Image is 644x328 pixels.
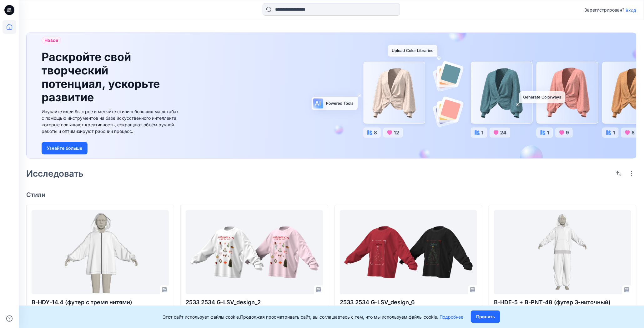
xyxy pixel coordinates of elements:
[42,142,182,154] a: Узнайте больше
[186,299,261,305] ya-tr-span: 2533 2534 G-LSV_design_2
[163,314,240,320] ya-tr-span: Этот сайт использует файлы cookie.
[471,310,500,323] button: Принять
[240,314,438,320] ya-tr-span: Продолжая просматривать сайт, вы соглашаетесь с тем, что мы используем файлы cookie.
[585,7,625,13] ya-tr-span: Зарегистрирован?
[42,50,160,104] ya-tr-span: Раскройте свой творческий потенциал, ускорьте развитие
[42,142,88,154] button: Узнайте больше
[626,8,636,13] ya-tr-span: Вход
[32,210,169,295] a: B-HDY-14.4 (футер с тремя нитями)
[340,299,415,305] ya-tr-span: 2533 2534 G-LSV_design_6
[44,38,58,43] ya-tr-span: Новое
[476,313,495,320] ya-tr-span: Принять
[26,168,83,179] ya-tr-span: Исследовать
[494,210,631,295] a: B-HDE-5 + B-PNT-48 (футер 3-ниточный)
[340,210,477,295] a: 2533 2534 G-LSV_design_6
[47,145,82,152] ya-tr-span: Узнайте больше
[494,299,611,305] ya-tr-span: B-HDE-5 + B-PNT-48 (футер 3-ниточный)
[32,299,132,305] ya-tr-span: B-HDY-14.4 (футер с тремя нитями)
[186,210,323,295] a: 2533 2534 G-LSV_design_2
[26,191,45,199] ya-tr-span: Стили
[42,109,179,134] ya-tr-span: Изучайте идеи быстрее и меняйте стили в больших масштабах с помощью инструментов на базе искусств...
[440,314,463,320] a: Подробнее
